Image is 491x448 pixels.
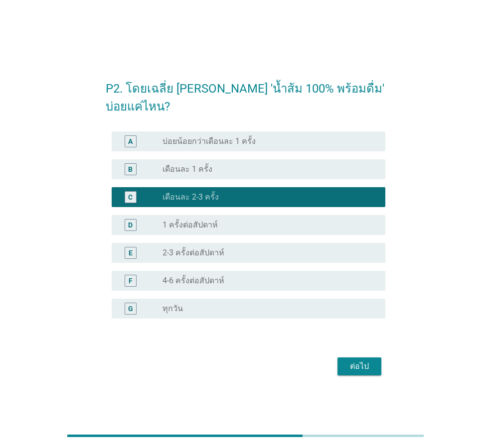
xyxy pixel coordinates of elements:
[129,276,133,286] div: F
[163,304,183,314] label: ทุกวัน
[163,192,219,202] label: เดือนละ 2-3 ครั้ง
[129,248,133,258] div: E
[163,276,224,286] label: 4-6 ครั้งต่อสัปดาห์
[163,248,224,258] label: 2-3 ครั้งต่อสัปดาห์
[337,357,381,375] button: ต่อไป
[163,220,218,230] label: 1 ครั้งต่อสัปดาห์
[163,136,256,146] label: บ่อยน้อยกว่าเดือนละ 1 ครั้ง
[163,164,212,174] label: เดือนละ 1 ครั้ง
[128,220,133,230] div: D
[128,192,133,203] div: C
[345,360,373,372] div: ต่อไป
[128,136,133,147] div: A
[106,70,385,115] h2: P2. โดยเฉลี่ย [PERSON_NAME] 'น้ำส้ม 100% พร้อมดื่ม' บ่อยแค่ไหน?
[128,164,133,175] div: B
[128,304,133,314] div: G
